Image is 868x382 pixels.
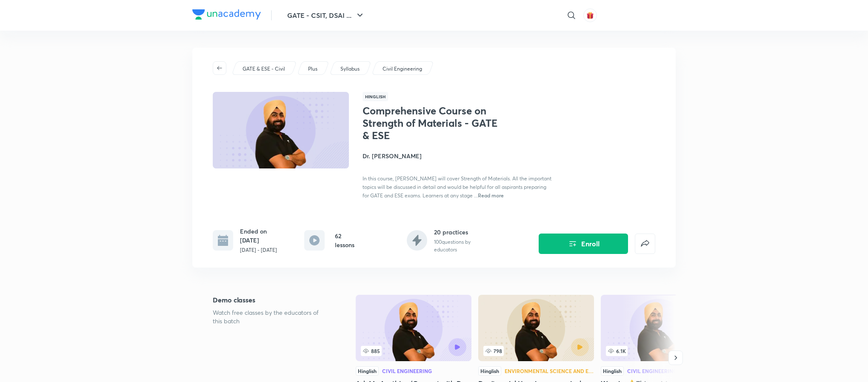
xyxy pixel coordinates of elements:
p: Plus [308,65,317,73]
button: false [635,234,655,254]
img: avatar [586,11,594,19]
p: [DATE] - [DATE] [240,246,287,254]
a: GATE & ESE - Civil [241,65,287,73]
h6: 20 practices [434,228,494,237]
div: Environmental Science and Engineering [505,368,594,373]
span: 798 [483,346,504,356]
div: Hinglish [601,366,624,376]
div: Civil Engineering [382,368,432,373]
h4: Dr. [PERSON_NAME] [363,151,553,160]
span: Read more [478,192,504,199]
button: GATE - CSIT, DSAI ... [282,7,370,24]
p: GATE & ESE - Civil [243,65,285,73]
div: Hinglish [478,366,501,376]
a: Syllabus [339,65,361,73]
p: 100 questions by educators [434,238,494,254]
p: Syllabus [340,65,360,73]
span: In this course, [PERSON_NAME] will cover Strength of Materials. All the important topics will be ... [363,175,551,199]
div: Hinglish [356,366,379,376]
h1: Comprehensive Course on Strength of Materials - GATE & ESE [363,105,502,141]
h6: Ended on [DATE] [240,227,287,245]
img: Thumbnail [211,91,350,169]
button: avatar [583,9,597,22]
p: Civil Engineering [383,65,422,73]
img: Company Logo [192,9,261,20]
span: 6.1K [606,346,628,356]
h6: 62 lessons [335,231,362,249]
button: Enroll [539,234,628,254]
a: Civil Engineering [381,65,424,73]
p: Watch free classes by the educators of this batch [213,308,328,325]
span: 885 [361,346,382,356]
a: Company Logo [192,9,261,22]
h5: Demo classes [213,295,328,305]
a: Plus [307,65,319,73]
span: Hinglish [363,92,388,101]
